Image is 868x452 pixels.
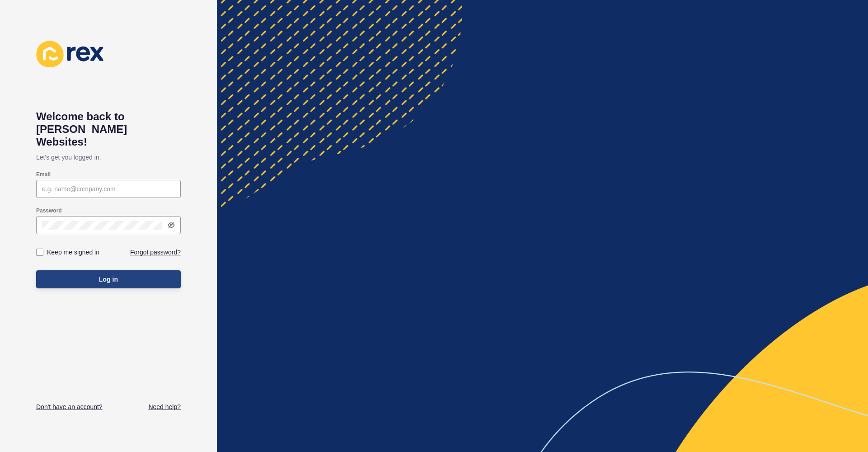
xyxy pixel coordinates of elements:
[36,110,181,148] h1: Welcome back to [PERSON_NAME] Websites!
[36,402,103,411] a: Don't have an account?
[47,248,99,257] label: Keep me signed in
[99,275,118,284] span: Log in
[36,207,62,214] label: Password
[130,248,181,257] a: Forgot password?
[148,402,181,411] a: Need help?
[42,184,175,193] input: e.g. name@company.com
[36,171,51,178] label: Email
[36,148,181,166] p: Let's get you logged in.
[36,270,181,288] button: Log in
